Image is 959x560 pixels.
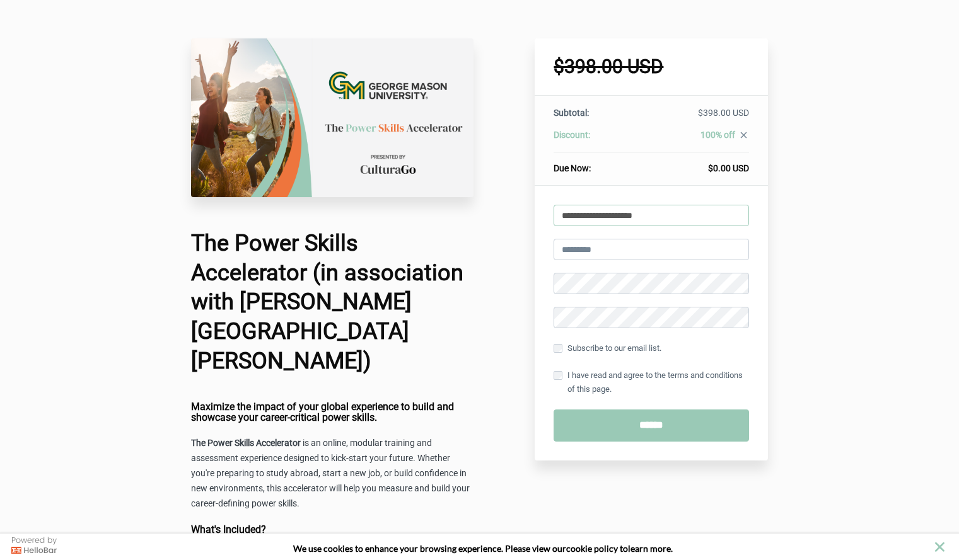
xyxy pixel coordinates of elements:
[620,543,628,554] strong: to
[700,130,735,140] span: 100% off
[636,106,749,129] td: $398.00 USD
[554,129,636,152] th: Discount:
[554,371,562,380] input: I have read and agree to the terms and conditions of this page.
[554,341,661,355] label: Subscribe to our email list.
[554,152,636,175] th: Due Now:
[628,543,673,554] span: learn more.
[293,543,566,554] span: We use cookies to enhance your browsing experience. Please view our
[932,539,948,555] button: close
[191,438,301,448] strong: The Power Skills Accelerator
[191,524,474,535] h4: What's Included?
[566,543,618,554] a: cookie policy
[191,436,474,511] p: is an online, modular training and assessment experience designed to kick-start your future. Whet...
[738,130,749,140] i: close
[708,163,749,173] span: $0.00 USD
[554,57,749,76] h1: $398.00 USD
[191,229,474,376] h1: The Power Skills Accelerator (in association with [PERSON_NAME][GEOGRAPHIC_DATA][PERSON_NAME])
[554,369,749,396] label: I have read and agree to the terms and conditions of this page.
[554,108,589,118] span: Subtotal:
[554,344,562,353] input: Subscribe to our email list.
[191,401,474,423] h4: Maximize the impact of your global experience to build and showcase your career-critical power sk...
[735,130,749,144] a: close
[191,38,474,197] img: a3e68b-4460-fe2-a77a-207fc7264441_University_Check_Out_Page_17_.png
